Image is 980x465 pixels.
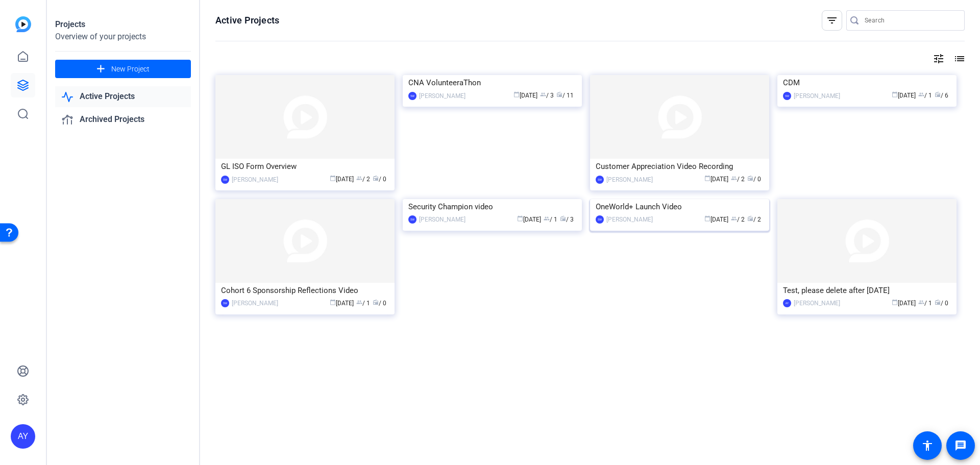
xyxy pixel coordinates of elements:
[330,300,354,307] span: [DATE]
[556,91,562,97] span: radio
[731,176,745,183] span: / 2
[55,109,191,130] a: Archived Projects
[221,176,229,184] div: SW
[606,214,653,225] div: [PERSON_NAME]
[55,18,191,31] div: Projects
[921,439,934,452] mat-icon: accessibility
[408,199,576,214] div: Security Champion video
[221,283,389,298] div: Cohort 6 Sponsorship Reflections Video
[232,175,278,185] div: [PERSON_NAME]
[373,299,379,305] span: radio
[221,299,229,307] div: SW
[111,64,150,75] span: New Project
[747,176,761,183] span: / 0
[731,215,737,222] span: group
[596,215,604,224] div: SW
[356,299,362,305] span: group
[952,53,965,65] mat-icon: list
[918,91,924,97] span: group
[215,14,279,27] h1: Active Projects
[419,91,465,101] div: [PERSON_NAME]
[94,63,107,76] mat-icon: add
[704,176,728,183] span: [DATE]
[747,215,753,222] span: radio
[704,215,710,222] span: calendar_today
[356,175,362,181] span: group
[517,216,541,223] span: [DATE]
[918,299,924,305] span: group
[935,92,948,99] span: / 6
[606,175,653,185] div: [PERSON_NAME]
[596,176,604,184] div: SW
[517,215,523,222] span: calendar_today
[544,215,550,222] span: group
[373,175,379,181] span: radio
[356,300,370,307] span: / 1
[783,92,791,100] div: SW
[408,215,416,224] div: SW
[560,216,574,223] span: / 3
[232,298,278,308] div: [PERSON_NAME]
[918,92,932,99] span: / 1
[731,175,737,181] span: group
[408,92,416,100] div: SW
[356,176,370,183] span: / 2
[419,214,465,225] div: [PERSON_NAME]
[596,199,764,214] div: OneWorld+ Launch Video
[556,92,574,99] span: / 11
[330,175,336,181] span: calendar_today
[55,60,191,78] button: New Project
[935,299,941,305] span: radio
[747,175,753,181] span: radio
[408,75,576,90] div: CNA VolunteeraThon
[704,175,710,181] span: calendar_today
[892,91,898,97] span: calendar_today
[783,299,791,307] div: AY
[935,300,948,307] span: / 0
[373,176,386,183] span: / 0
[330,176,354,183] span: [DATE]
[747,216,761,223] span: / 2
[954,439,967,452] mat-icon: message
[540,91,546,97] span: group
[794,91,840,101] div: [PERSON_NAME]
[892,299,898,305] span: calendar_today
[513,92,537,99] span: [DATE]
[330,299,336,305] span: calendar_today
[892,300,916,307] span: [DATE]
[826,14,838,27] mat-icon: filter_list
[560,215,566,222] span: radio
[221,159,389,174] div: GL ISO Form Overview
[15,16,31,32] img: blue-gradient.svg
[544,216,557,223] span: / 1
[783,75,951,90] div: CDM
[918,300,932,307] span: / 1
[704,216,728,223] span: [DATE]
[892,92,916,99] span: [DATE]
[783,283,951,298] div: Test, please delete after [DATE]
[935,91,941,97] span: radio
[55,86,191,107] a: Active Projects
[865,14,957,27] input: Search
[933,53,945,65] mat-icon: tune
[373,300,386,307] span: / 0
[55,31,191,43] div: Overview of your projects
[540,92,554,99] span: / 3
[731,216,745,223] span: / 2
[596,159,764,174] div: Customer Appreciation Video Recording
[513,91,520,97] span: calendar_today
[794,298,840,308] div: [PERSON_NAME]
[11,424,35,449] div: AY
